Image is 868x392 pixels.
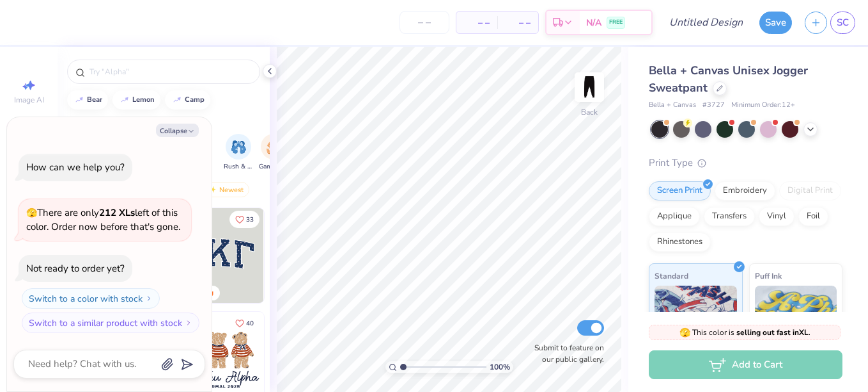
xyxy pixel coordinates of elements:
img: Rush & Bid Image [231,140,246,154]
span: – – [505,16,531,29]
div: Applique [649,207,700,226]
img: Switch to a color with stock [145,295,153,302]
span: Bella + Canvas [649,100,696,111]
span: SC [837,15,849,30]
img: trend_line.gif [74,96,84,104]
div: How can we help you? [26,161,125,174]
button: Like [229,314,260,332]
button: bear [67,90,108,110]
div: Vinyl [759,207,794,226]
img: Switch to a similar product with stock [185,319,192,327]
div: Screen Print [649,181,711,200]
span: Image AI [14,95,44,105]
span: Minimum Order: 12 + [731,100,795,111]
div: Newest [201,182,249,197]
span: Bella + Canvas Unisex Jogger Sweatpant [649,63,808,95]
label: Submit to feature on our public gallery. [527,342,604,365]
input: Try "Alpha" [88,65,252,78]
div: Print Type [649,156,842,170]
div: Rhinestones [649,233,711,252]
span: 🫣 [679,327,690,339]
div: Embroidery [715,181,775,200]
div: filter for Game Day [259,134,288,172]
span: FREE [609,18,623,27]
span: There are only left of this color. Order now before that's gone. [26,206,180,234]
span: – – [464,16,490,29]
img: Back [577,74,602,100]
button: Switch to a color with stock [22,288,160,309]
button: camp [165,90,210,110]
span: # 3727 [702,100,725,111]
button: filter button [224,134,253,172]
div: Not ready to order yet? [26,262,125,275]
strong: selling out fast in XL [736,327,809,338]
span: Puff Ink [755,269,782,282]
img: Standard [655,286,737,350]
img: edfb13fc-0e43-44eb-bea2-bf7fc0dd67f9 [263,208,358,303]
button: Save [759,12,792,34]
div: lemon [132,96,155,103]
button: filter button [259,134,288,172]
img: trend_line.gif [120,96,130,104]
span: N/A [586,16,601,29]
div: Back [581,106,598,118]
div: bear [87,96,102,103]
input: – – [399,11,449,34]
div: filter for Rush & Bid [224,134,253,172]
button: Like [229,211,260,228]
div: Digital Print [779,181,841,200]
span: This color is . [679,327,810,338]
strong: 212 XLs [99,206,135,219]
button: Collapse [156,124,199,137]
button: Switch to a similar product with stock [22,313,199,333]
span: 40 [246,320,254,327]
div: Transfers [704,207,755,226]
span: 33 [246,216,254,223]
img: 3b9aba4f-e317-4aa7-a679-c95a879539bd [169,208,264,303]
span: Game Day [259,162,288,172]
span: 🫣 [26,207,37,219]
span: 100 % [490,361,510,373]
img: Game Day Image [267,140,281,154]
span: Standard [655,269,688,282]
input: Untitled Design [659,10,753,35]
div: Foil [798,207,828,226]
img: Puff Ink [755,286,837,350]
img: trend_line.gif [172,96,182,104]
a: SC [830,12,855,34]
div: camp [185,96,205,103]
button: lemon [112,90,160,110]
span: Rush & Bid [224,162,253,172]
